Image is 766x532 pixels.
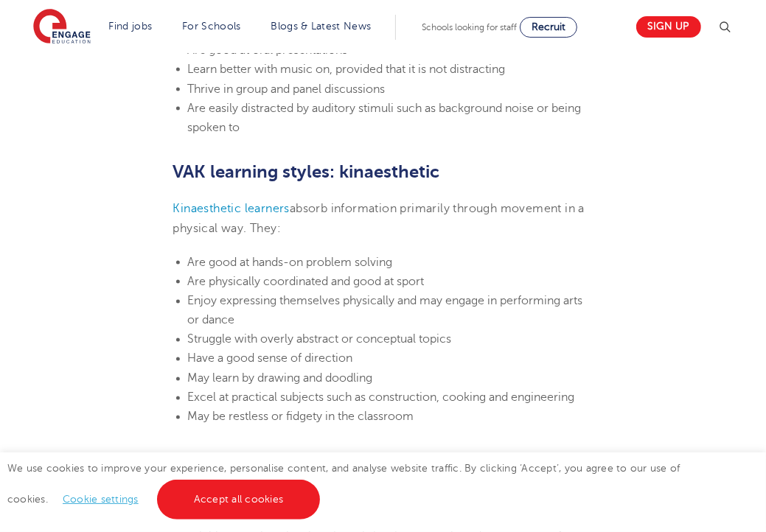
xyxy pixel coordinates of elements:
[422,22,517,32] span: Schools looking for staff
[157,480,321,519] a: Accept all cookies
[188,410,414,424] span: May be restless or fidgety in the classroom
[188,256,393,269] span: Are good at hands-on problem solving
[188,63,506,76] span: Learn better with music on, provided that it is not distracting
[173,161,440,182] b: VAK learning styles: kinaesthetic
[520,17,577,38] a: Recruit
[63,494,139,505] a: Cookie settings
[109,21,153,32] a: Find jobs
[188,333,452,346] span: Struggle with overly abstract or conceptual topics
[173,202,585,234] span: absorb information primarily through movement in a physical way. They:
[188,275,425,288] span: Are physically coordinated and good at sport
[173,202,290,215] a: Kinaesthetic learners
[182,21,240,32] a: For Schools
[7,463,680,505] span: We use cookies to improve your experience, personalise content, and analyse website traffic. By c...
[173,451,523,472] b: VAK learning styles: their role in education
[188,352,353,365] span: Have a good sense of direction
[188,295,583,327] span: Enjoy expressing themselves physically and may engage in performing arts or dance
[636,16,701,38] a: Sign up
[532,21,565,32] span: Recruit
[188,43,348,57] span: Are good at oral presentations
[271,21,372,32] a: Blogs & Latest News
[188,372,373,385] span: May learn by drawing and doodling
[33,9,91,46] img: Engage Education
[188,102,582,134] span: Are easily distracted by auditory stimuli such as background noise or being spoken to
[188,391,575,405] span: Excel at practical subjects such as construction, cooking and engineering
[188,83,386,96] span: Thrive in group and panel discussions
